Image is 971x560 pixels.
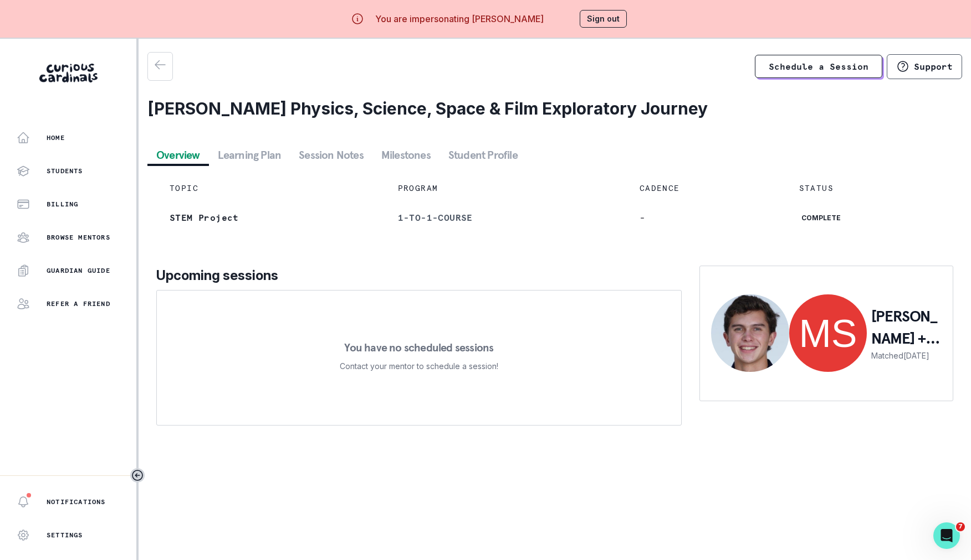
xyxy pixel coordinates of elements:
p: Upcoming sessions [156,266,682,286]
iframe: Intercom live chat [933,522,960,549]
p: Home [47,133,65,142]
td: TOPIC [156,174,385,203]
td: 1-to-1-course [385,203,626,232]
button: Student Profile [439,145,527,165]
button: Learning Plan [209,145,290,165]
img: Curious Cardinals Logo [39,64,98,82]
td: CADENCE [626,174,786,203]
span: complete [799,212,843,224]
p: Students [47,167,83,175]
p: Browse Mentors [47,233,110,242]
p: [PERSON_NAME] + Max [871,305,942,350]
p: Refer a friend [47,299,110,308]
button: Overview [147,145,209,165]
img: Merritt Wurts [711,294,789,372]
td: PROGRAM [385,174,626,203]
td: STATUS [786,174,953,203]
p: You are impersonating [PERSON_NAME] [375,12,544,25]
p: Billing [47,200,78,209]
p: Settings [47,531,83,540]
button: Session Notes [290,145,372,165]
button: Sign out [580,10,627,28]
button: Toggle sidebar [130,468,145,483]
p: You have no scheduled sessions [344,342,493,353]
h2: [PERSON_NAME] Physics, Science, Space & Film Exploratory Journey [147,98,962,118]
a: Schedule a Session [755,55,882,78]
td: - [626,203,786,232]
img: Max Slavet [789,294,867,372]
p: Notifications [47,497,106,506]
p: Guardian Guide [47,266,110,275]
button: Milestones [372,145,439,165]
p: Matched [DATE] [871,350,942,361]
span: 7 [956,522,965,531]
td: STEM Project [156,203,385,232]
p: Support [914,61,953,72]
p: Contact your mentor to schedule a session! [340,360,498,373]
button: Support [887,54,962,79]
